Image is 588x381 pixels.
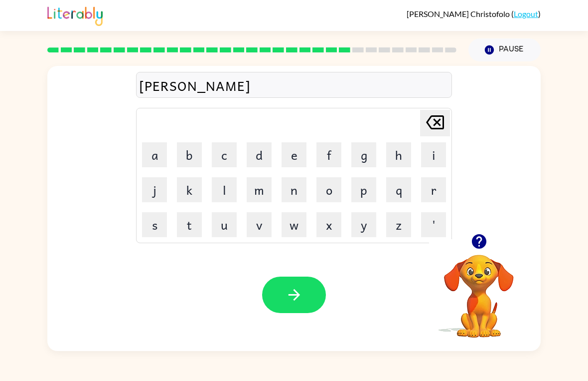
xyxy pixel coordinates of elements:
[212,142,237,167] button: c
[142,142,167,167] button: a
[282,142,306,167] button: e
[177,142,202,167] button: b
[282,177,306,202] button: n
[351,177,376,202] button: p
[514,9,538,18] a: Logout
[212,212,237,237] button: u
[386,177,411,202] button: q
[421,142,446,167] button: i
[247,177,272,202] button: m
[316,142,341,167] button: f
[316,177,341,202] button: o
[47,4,103,26] img: Literably
[386,212,411,237] button: z
[351,212,376,237] button: y
[407,9,541,18] div: ( )
[247,142,272,167] button: d
[429,239,529,339] video: Your browser must support playing .mp4 files to use Literably. Please try using another browser.
[139,75,449,96] div: [PERSON_NAME]
[142,212,167,237] button: s
[177,177,202,202] button: k
[386,142,411,167] button: h
[177,212,202,237] button: t
[247,212,272,237] button: v
[421,177,446,202] button: r
[282,212,306,237] button: w
[351,142,376,167] button: g
[421,212,446,237] button: '
[142,177,167,202] button: j
[316,212,341,237] button: x
[212,177,237,202] button: l
[407,9,511,18] span: [PERSON_NAME] Christofolo
[468,38,541,61] button: Pause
